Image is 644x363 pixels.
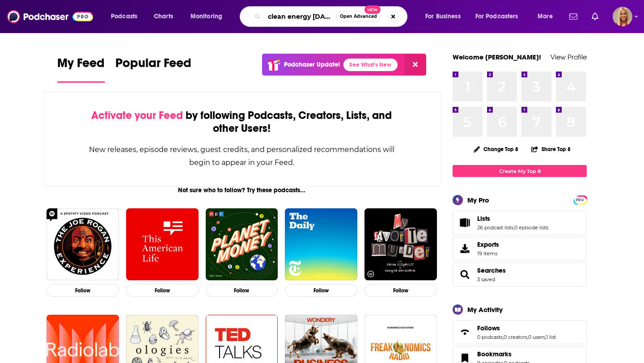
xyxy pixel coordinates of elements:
[126,208,199,281] img: This American Life
[43,186,441,194] div: Not sure who to follow? Try these podcasts...
[23,23,98,30] div: Domain: [DOMAIN_NAME]
[248,6,416,27] div: Search podcasts, credits, & more...
[513,224,514,231] span: ,
[453,53,541,61] a: Welcome [PERSON_NAME]!
[456,216,474,229] a: Lists
[477,276,495,283] a: 3 saved
[336,11,381,22] button: Open AdvancedNew
[477,250,499,257] span: 19 items
[343,59,398,71] a: See What's New
[551,53,587,61] a: View Profile
[477,334,503,340] a: 0 podcasts
[88,143,395,169] div: New releases, episode reviews, guest credits, and personalized recommendations will begin to appe...
[364,284,437,297] button: Follow
[264,9,336,24] input: Search podcasts, credits, & more...
[284,61,340,68] p: Podchaser Update!
[613,7,632,26] img: User Profile
[477,350,512,358] span: Bookmarks
[14,23,21,30] img: website_grey.svg
[91,109,183,122] span: Activate your Feed
[364,5,381,14] span: New
[24,52,31,59] img: tab_domain_overview_orange.svg
[504,334,527,340] a: 0 creators
[453,211,587,235] span: Lists
[285,284,357,297] button: Follow
[184,9,234,24] button: open menu
[25,14,44,21] div: v 4.0.25
[477,241,499,249] span: Exports
[34,53,80,59] div: Domain Overview
[477,215,490,223] span: Lists
[514,224,548,231] a: 0 episode lists
[477,224,513,231] a: 26 podcast lists
[538,10,553,23] span: More
[588,9,602,24] a: Show notifications dropdown
[613,7,632,26] button: Show profile menu
[545,334,546,340] span: ,
[613,7,632,26] span: Logged in as KymberleeBolden
[57,55,105,83] a: My Feed
[453,236,587,261] a: Exports
[154,10,173,23] span: Charts
[115,55,191,83] a: Popular Feed
[340,14,377,19] span: Open Advanced
[148,9,178,24] a: Charts
[191,10,222,23] span: Monitoring
[453,320,587,344] span: Follows
[528,334,545,340] a: 0 users
[470,9,531,24] button: open menu
[47,284,119,297] button: Follow
[527,334,528,340] span: ,
[477,215,548,223] a: Lists
[453,262,587,287] span: Searches
[88,109,395,135] div: by following Podcasts, Creators, Lists, and other Users!
[546,334,556,340] a: 1 list
[566,9,581,24] a: Show notifications dropdown
[285,208,357,281] img: The Daily
[126,284,199,297] button: Follow
[206,208,278,281] img: Planet Money
[477,266,506,274] a: Searches
[575,196,585,203] a: PRO
[503,334,504,340] span: ,
[456,268,474,281] a: Searches
[364,208,437,281] img: My Favorite Murder with Karen Kilgariff and Georgia Hardstark
[456,242,474,255] span: Exports
[425,10,461,23] span: For Business
[99,53,151,59] div: Keywords by Traffic
[89,52,96,59] img: tab_keywords_by_traffic_grey.svg
[453,165,587,177] a: Create My Top 8
[47,208,119,281] img: The Joe Rogan Experience
[531,9,564,24] button: open menu
[14,14,21,21] img: logo_orange.svg
[57,55,105,76] span: My Feed
[206,284,278,297] button: Follow
[111,10,137,23] span: Podcasts
[531,140,571,158] button: Share Top 8
[467,196,489,204] div: My Pro
[468,144,524,155] button: Change Top 8
[7,8,93,25] img: Podchaser - Follow, Share and Rate Podcasts
[575,197,585,203] span: PRO
[477,324,556,332] a: Follows
[477,324,500,332] span: Follows
[419,9,472,24] button: open menu
[115,55,191,76] span: Popular Feed
[105,9,149,24] button: open menu
[477,350,530,358] a: Bookmarks
[475,10,518,23] span: For Podcasters
[467,305,503,314] div: My Activity
[456,326,474,338] a: Follows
